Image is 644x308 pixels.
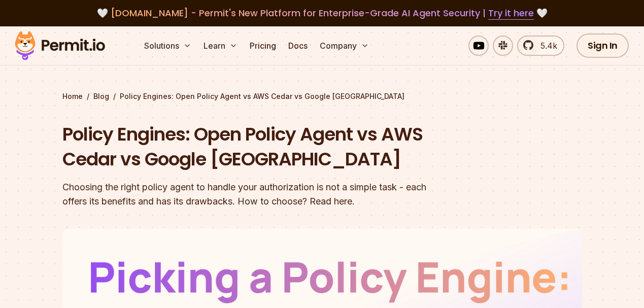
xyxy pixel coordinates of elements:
[62,180,452,209] div: Choosing the right policy agent to handle your authorization is not a simple task - each offers i...
[284,36,312,56] a: Docs
[62,91,582,101] div: / /
[62,91,83,101] a: Home
[62,122,452,172] h1: Policy Engines: Open Policy Agent vs AWS Cedar vs Google [GEOGRAPHIC_DATA]
[577,33,629,58] a: Sign In
[199,36,242,56] button: Learn
[10,28,110,63] img: Permit logo
[246,36,280,56] a: Pricing
[140,36,195,56] button: Solutions
[93,91,109,101] a: Blog
[488,7,534,20] a: Try it here
[316,36,373,56] button: Company
[111,7,534,19] span: [DOMAIN_NAME] - Permit's New Platform for Enterprise-Grade AI Agent Security |
[534,40,557,52] span: 5.4k
[24,6,620,20] div: 🤍 🤍
[517,36,564,56] a: 5.4k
